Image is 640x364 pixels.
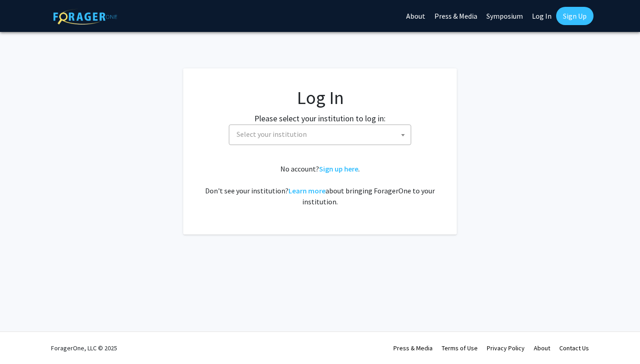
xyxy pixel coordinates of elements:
a: Sign Up [556,7,594,25]
span: Select your institution [233,125,411,144]
span: Select your institution [229,125,411,145]
h1: Log In [201,87,439,109]
span: Select your institution [237,130,307,139]
a: Sign up here [319,164,358,173]
a: Press & Media [393,344,433,352]
div: No account? . Don't see your institution? about bringing ForagerOne to your institution. [201,163,439,207]
a: Terms of Use [442,344,478,352]
div: ForagerOne, LLC © 2025 [51,332,117,364]
a: Contact Us [559,344,589,352]
label: Please select your institution to log in: [254,112,386,125]
a: About [534,344,550,352]
img: ForagerOne Logo [53,9,117,25]
a: Learn more about bringing ForagerOne to your institution [289,186,325,195]
a: Privacy Policy [487,344,525,352]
